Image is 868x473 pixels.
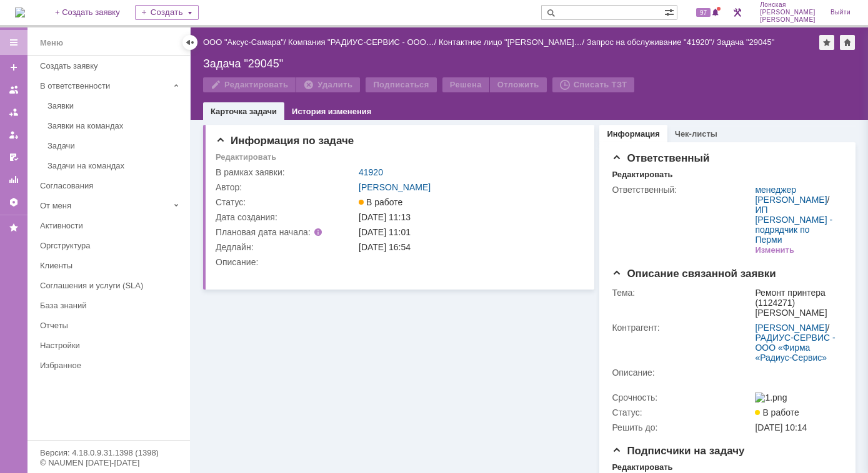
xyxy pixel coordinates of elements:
a: Задачи на командах [42,156,187,175]
div: Оргструктура [40,241,182,250]
div: [DATE] 11:01 [359,227,578,237]
a: Перейти в интерфейс администратора [730,5,745,20]
span: 97 [696,8,711,17]
div: Тема: [612,288,752,298]
div: Плановая дата начала: [216,227,341,237]
div: Сделать домашней страницей [840,35,855,50]
div: Дедлайн: [216,242,356,252]
div: / [439,37,587,47]
a: Компания "РАДИУС-СЕРВИС - ООО… [288,37,434,47]
div: Задача "29045" [203,57,856,70]
div: Задачи [47,141,182,150]
a: История изменения [292,107,371,116]
div: © NAUMEN [DATE]-[DATE] [40,459,177,467]
a: Задачи [42,136,187,155]
span: Лонская [760,1,816,9]
span: Ответственный [612,152,709,164]
div: Заявки [47,101,182,110]
div: Версия: 4.18.0.9.31.1398 (1398) [40,449,177,457]
div: [DATE] 11:13 [359,212,578,222]
div: Активности [40,221,182,230]
div: Добавить в избранное [819,35,834,50]
a: Создать заявку [35,56,187,76]
a: [PERSON_NAME] [359,182,431,192]
div: Ремонт принтера (1124271) [PERSON_NAME] [755,288,838,318]
a: Активности [35,216,187,235]
div: Избранное [40,361,169,370]
div: [DATE] 16:54 [359,242,578,252]
div: Скрыть меню [182,35,197,50]
div: Изменить [755,245,794,255]
div: Задача "29045" [717,37,775,47]
img: 1.png [755,393,787,402]
div: / [203,37,288,47]
div: База знаний [40,301,182,310]
span: В работе [755,407,799,417]
div: Меню [40,36,63,51]
a: База знаний [35,296,187,315]
a: Карточка задачи [211,107,277,116]
a: Мои согласования [4,147,24,167]
a: Отчеты [35,316,187,335]
a: Отчеты [4,170,24,190]
div: Настройки [40,341,182,350]
a: Мои заявки [4,125,24,145]
div: Редактировать [612,170,672,180]
div: Соглашения и услуги (SLA) [40,281,182,290]
a: Заявки на командах [4,80,24,100]
a: менеджер [PERSON_NAME] [755,185,827,205]
a: Информация [607,129,659,139]
div: Статус: [612,407,752,417]
span: Расширенный поиск [664,6,677,17]
a: Запрос на обслуживание "41920" [587,37,712,47]
a: Оргструктура [35,236,187,255]
div: Ответственный: [612,185,752,195]
span: [DATE] 10:14 [755,422,807,432]
span: [PERSON_NAME] [760,9,816,16]
div: Задачи на командах [47,161,182,170]
div: Редактировать [612,462,672,472]
a: ИП [PERSON_NAME] - подрядчик по Перми [755,205,832,245]
a: Клиенты [35,256,187,275]
div: Контрагент: [612,323,752,333]
a: 41920 [359,167,383,177]
div: В ответственности [40,81,169,90]
a: Перейти на домашнюю страницу [15,7,25,17]
div: В рамках заявки: [216,167,356,177]
div: / [755,185,838,245]
div: / [587,37,717,47]
div: Статус: [216,197,356,207]
span: [PERSON_NAME] [760,16,816,24]
span: Подписчики на задачу [612,445,744,457]
a: Согласования [35,176,187,195]
a: Чек-листы [675,129,717,139]
div: Автор: [216,182,356,192]
a: ООО "Аксус-Самара" [203,37,284,47]
div: / [288,37,439,47]
a: Заявки в моей ответственности [4,102,24,122]
div: Заявки на командах [47,121,182,130]
div: Клиенты [40,261,182,270]
span: В работе [359,197,402,207]
div: Редактировать [216,152,276,162]
a: РАДИУС-СЕРВИС - ООО «Фирма «Радиус-Сервис» [755,333,835,363]
a: Заявки на командах [42,116,187,135]
div: Описание: [216,257,581,267]
div: Срочность: [612,393,752,402]
div: Дата создания: [216,212,356,222]
div: Согласования [40,181,182,190]
div: Отчеты [40,321,182,330]
a: Соглашения и услуги (SLA) [35,276,187,295]
div: От меня [40,201,169,210]
div: Описание: [612,368,841,378]
a: Заявки [42,96,187,115]
a: [PERSON_NAME] [755,323,827,333]
a: Создать заявку [4,57,24,77]
a: Контактное лицо "[PERSON_NAME]… [439,37,582,47]
span: Описание связанной заявки [612,268,776,280]
a: Настройки [4,192,24,212]
div: Создать [135,5,199,20]
a: Настройки [35,336,187,355]
div: Создать заявку [40,61,182,71]
span: Информация по задаче [216,135,354,147]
